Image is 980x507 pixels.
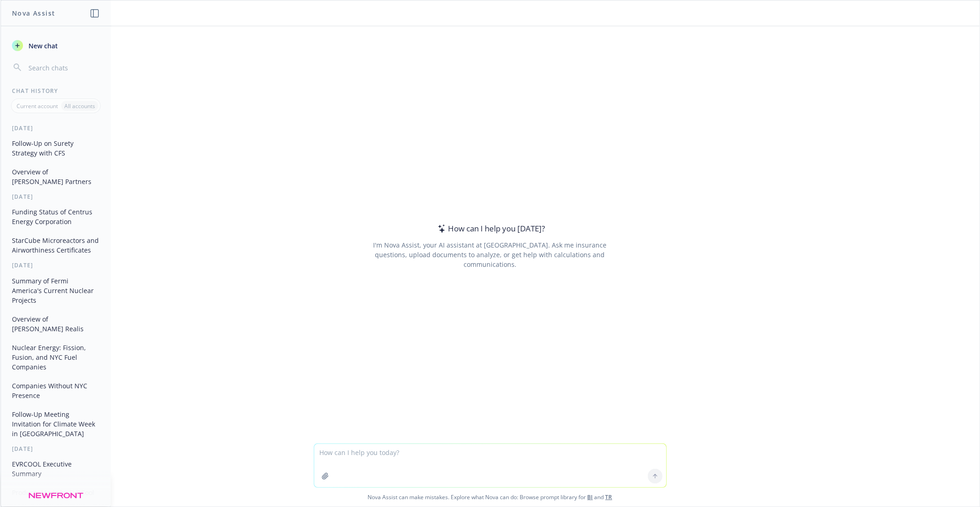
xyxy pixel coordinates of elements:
button: Companies Without NYC Presence [8,378,103,403]
button: Products Made by EVRCool [8,485,103,500]
a: TR [606,493,612,501]
span: Nova Assist can make mistakes. Explore what Nova can do: Browse prompt library for and [4,488,976,507]
button: Nuclear Energy: Fission, Fusion, and NYC Fuel Companies [8,340,103,374]
a: BI [588,493,593,501]
div: [DATE] [1,445,111,453]
div: [DATE] [1,193,111,201]
div: Chat History [1,87,111,95]
button: Overview of [PERSON_NAME] Partners [8,164,103,189]
button: Overview of [PERSON_NAME] Realis [8,311,103,336]
button: EVRCOOL Executive Summary [8,456,103,481]
input: Search chats [27,61,100,74]
p: Current account [17,102,58,110]
button: Follow-Up on Surety Strategy with CFS [8,136,103,161]
button: Summary of Fermi America's Current Nuclear Projects [8,273,103,308]
button: New chat [8,37,103,54]
div: How can I help you [DATE]? [435,223,545,235]
button: Funding Status of Centrus Energy Corporation [8,204,103,229]
p: All accounts [64,102,95,110]
div: [DATE] [1,261,111,269]
h1: Nova Assist [12,8,55,18]
div: I'm Nova Assist, your AI assistant at [GEOGRAPHIC_DATA]. Ask me insurance questions, upload docum... [361,240,619,269]
button: Follow-Up Meeting Invitation for Climate Week in [GEOGRAPHIC_DATA] [8,407,103,441]
span: New chat [27,41,58,51]
button: StarCube Microreactors and Airworthiness Certificates [8,233,103,258]
div: [DATE] [1,124,111,132]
